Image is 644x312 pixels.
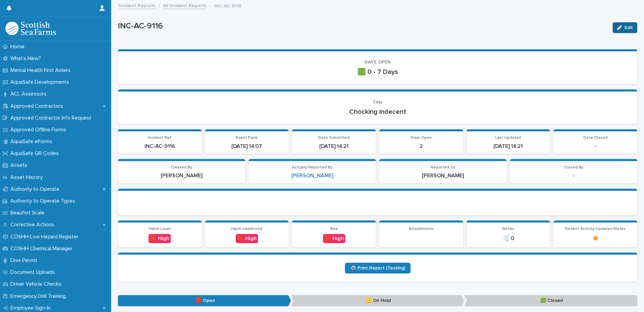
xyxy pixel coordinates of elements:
[383,143,459,150] p: 2
[330,227,338,231] span: Risk
[122,143,198,150] p: INC-AC-9116
[231,227,262,231] span: Harm Likelihood
[8,79,74,85] p: AquaSafe Developments
[236,234,258,243] div: 🟥 High
[119,1,156,9] a: Incident Reports
[8,234,84,240] p: COSHH Low Hazard Register
[8,55,46,62] p: What's New?
[323,234,345,243] div: 🟥 High
[8,162,33,168] p: Assets
[318,136,350,140] span: Date Submitted
[8,245,78,252] p: COSHH Chemical Manager
[8,91,52,97] p: ACL Assessors
[8,269,60,276] p: Document Uploads
[8,127,71,133] p: Approved Offline Forms
[126,108,629,116] p: Chocking indecent
[557,143,633,150] p: -
[502,227,514,231] span: Notes
[8,150,64,157] p: AquaSafe QR Codes
[471,143,546,150] p: [DATE] 14:21
[8,257,43,264] p: Dive Permit
[149,227,171,231] span: Harm Level
[8,281,67,287] p: Driver Vehicle Checks
[8,174,48,181] p: Asset History
[118,21,607,31] p: INC-AC-9116
[214,2,242,9] p: INC-AC-9116
[8,67,76,74] p: Mental Health First Aiders
[8,222,60,228] p: Corrective Actions
[296,143,372,150] p: [DATE] 14:21
[122,173,241,179] p: [PERSON_NAME]
[8,115,97,121] p: Approved Contractor Info Request
[118,295,291,306] p: 🟥 Open
[564,165,583,170] span: Closed By
[624,25,633,30] span: Edit
[8,198,80,204] p: Authority to Operate Types
[431,165,455,170] span: Reported To
[565,227,626,231] span: Recent Activity/Updates/Notes
[126,68,629,76] p: 🟩 0 - 7 Days
[171,165,192,170] span: Created By
[8,293,71,300] p: Emergency Drill Training
[613,22,637,33] button: Edit
[495,136,521,140] span: Last Updated
[8,210,50,216] p: Beaufort Scale
[8,305,56,311] p: Employee Sign-In
[345,263,411,274] a: 🖨️ Print Report (Testing)
[149,234,171,243] div: 🟥 High
[8,186,65,192] p: Authority to Operate
[292,165,332,170] span: Actually Reported By
[383,173,503,179] p: [PERSON_NAME]
[209,143,285,150] p: [DATE] 14:07
[236,136,258,140] span: Event Date
[364,60,391,64] span: DAYS OPEN
[557,235,633,242] p: ✴️
[291,173,333,179] a: [PERSON_NAME]
[148,136,171,140] span: Incident Ref
[411,136,432,140] span: Days Open
[514,173,633,179] p: -
[291,295,464,306] p: 🟨 On Hold
[409,227,434,231] span: Attachments
[373,100,383,105] span: Title
[5,22,56,35] img: bPIBxiqnSb2ggTQWdOVV
[163,1,206,9] a: All Incident Reports
[8,138,58,145] p: AquaSafe eForms
[8,103,68,109] p: Approved Contractors
[8,44,30,50] p: Home
[464,295,637,306] p: 🟩 Closed
[350,266,405,270] span: 🖨️ Print Report (Testing)
[583,136,608,140] span: Date Closed
[471,235,546,242] p: 🗒️ 0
